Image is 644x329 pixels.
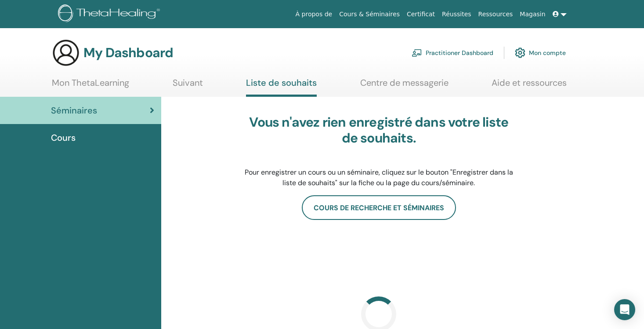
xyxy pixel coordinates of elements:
a: Centre de messagerie [360,77,449,95]
a: Aide et ressources [492,77,567,95]
a: Ressources [475,6,517,22]
a: Magasin [516,6,549,22]
img: chalkboard-teacher.svg [412,49,422,57]
span: Cours [51,131,76,144]
img: cog.svg [515,45,525,60]
a: Cours & Séminaires [336,6,403,22]
a: Practitioner Dashboard [412,43,493,62]
a: Certificat [403,6,438,22]
a: Réussites [438,6,474,22]
a: Mon ThetaLearning [52,77,129,95]
a: À propos de [292,6,336,22]
a: Liste de souhaits [246,77,317,97]
span: Séminaires [51,104,97,117]
p: Pour enregistrer un cours ou un séminaire, cliquez sur le bouton "Enregistrer dans la liste de so... [240,167,517,188]
a: Mon compte [515,43,566,62]
img: generic-user-icon.jpg [52,39,80,67]
a: Cours de recherche et séminaires [302,195,456,220]
img: logo.png [58,4,163,24]
a: Suivant [173,77,203,95]
h3: Vous n'avez rien enregistré dans votre liste de souhaits. [240,114,517,146]
div: Open Intercom Messenger [614,299,635,320]
h3: My Dashboard [83,45,173,61]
